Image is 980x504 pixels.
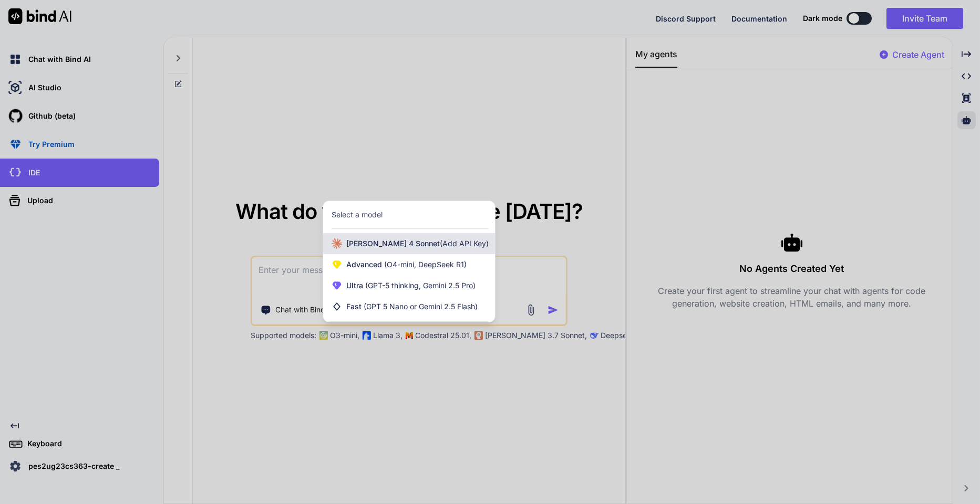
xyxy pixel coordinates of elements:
[346,301,478,312] span: Fast
[346,259,467,270] span: Advanced
[346,238,489,249] span: [PERSON_NAME] 4 Sonnet
[382,260,467,269] span: (O4-mini, DeepSeek R1)
[346,280,476,291] span: Ultra
[364,302,478,311] span: (GPT 5 Nano or Gemini 2.5 Flash)
[363,281,476,290] span: (GPT-5 thinking, Gemini 2.5 Pro)
[332,209,383,220] div: Select a model
[440,239,489,248] span: (Add API Key)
